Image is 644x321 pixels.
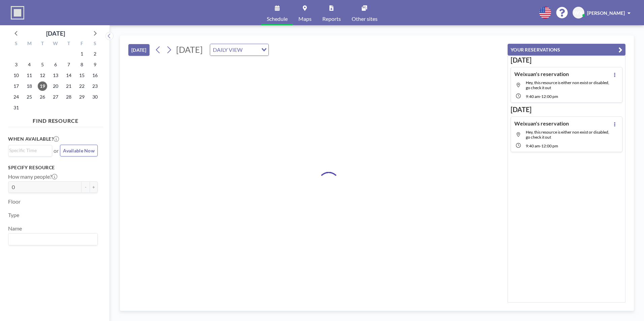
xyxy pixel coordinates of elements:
h3: [DATE] [511,105,622,114]
span: Monday, August 11, 2025 [25,71,34,80]
div: Search for option [210,44,268,56]
span: Sunday, August 24, 2025 [11,92,21,102]
span: Available Now [63,148,95,153]
img: organization-logo [11,6,24,20]
div: S [88,40,101,48]
div: T [62,40,75,48]
h3: Specify resource [8,165,98,171]
span: Saturday, August 30, 2025 [90,92,100,102]
span: Sunday, August 17, 2025 [11,81,21,91]
button: YOUR RESERVATIONS [508,44,625,56]
span: Friday, August 15, 2025 [77,71,87,80]
span: Saturday, August 9, 2025 [90,60,100,69]
span: Friday, August 1, 2025 [77,49,87,59]
span: Wednesday, August 6, 2025 [51,60,60,69]
span: Hey, this resource is either non exist or disabled, go check it out [526,80,609,90]
span: Tuesday, August 5, 2025 [38,60,47,69]
span: - [540,143,541,148]
span: Sunday, August 10, 2025 [11,71,21,80]
label: Type [8,212,19,218]
span: Wednesday, August 20, 2025 [51,81,60,91]
div: W [49,40,62,48]
label: Floor [8,198,21,205]
span: 12:00 PM [541,94,558,99]
button: + [90,181,98,193]
span: Saturday, August 2, 2025 [90,49,100,59]
input: Search for option [9,147,48,154]
span: Tuesday, August 19, 2025 [38,81,47,91]
h4: FIND RESOURCE [8,115,103,124]
span: Thursday, August 7, 2025 [64,60,73,69]
div: [DATE] [46,29,65,38]
span: Tuesday, August 26, 2025 [38,92,47,102]
span: Wednesday, August 13, 2025 [51,71,60,80]
span: Monday, August 25, 2025 [25,92,34,102]
span: 9:40 AM [526,143,540,148]
span: Tuesday, August 12, 2025 [38,71,47,80]
span: Monday, August 4, 2025 [25,60,34,69]
span: Monday, August 18, 2025 [25,81,34,91]
span: Maps [298,16,312,22]
span: Schedule [267,16,288,22]
span: 9:40 AM [526,94,540,99]
div: S [10,40,23,48]
span: Saturday, August 23, 2025 [90,81,100,91]
input: Search for option [245,45,257,54]
span: [PERSON_NAME] [587,10,625,16]
span: [DATE] [176,44,203,55]
div: Search for option [8,234,97,245]
input: Search for option [9,235,94,244]
span: Friday, August 8, 2025 [77,60,87,69]
h4: Weixuan's reservation [514,71,569,77]
span: Sunday, August 3, 2025 [11,60,21,69]
span: Reports [322,16,341,22]
span: 12:00 PM [541,143,558,148]
div: F [75,40,88,48]
div: M [23,40,36,48]
h3: [DATE] [511,56,622,64]
span: Other sites [352,16,378,22]
span: Thursday, August 21, 2025 [64,81,73,91]
h4: Weixuan's reservation [514,120,569,127]
label: How many people? [8,173,57,180]
button: Available Now [60,145,98,156]
span: Wednesday, August 27, 2025 [51,92,60,102]
span: Saturday, August 16, 2025 [90,71,100,80]
div: Search for option [8,145,52,155]
button: [DATE] [128,44,150,56]
span: DAILY VIEW [212,45,244,54]
span: Friday, August 22, 2025 [77,81,87,91]
span: Thursday, August 28, 2025 [64,92,73,102]
label: Name [8,225,22,232]
span: - [540,94,541,99]
span: or [54,147,59,154]
span: Hey, this resource is either non exist or disabled, go check it out [526,130,609,140]
span: Thursday, August 14, 2025 [64,71,73,80]
span: WX [574,10,583,16]
span: Friday, August 29, 2025 [77,92,87,102]
button: - [82,181,90,193]
div: T [36,40,49,48]
span: Sunday, August 31, 2025 [11,103,21,112]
